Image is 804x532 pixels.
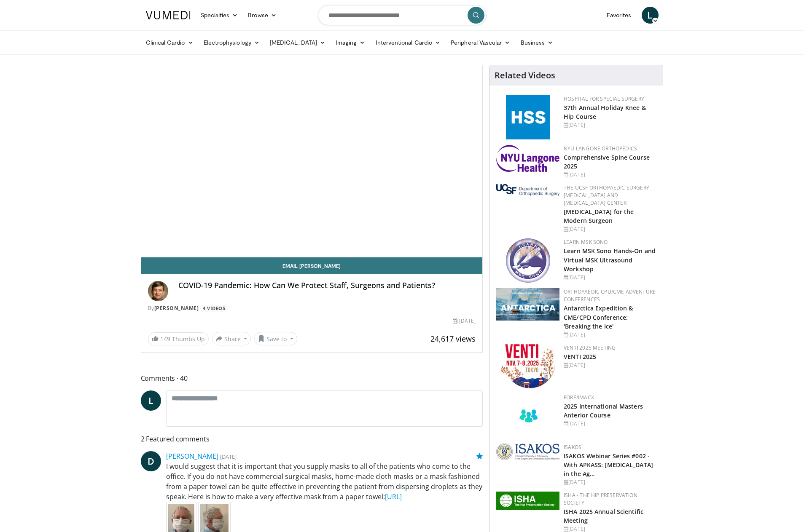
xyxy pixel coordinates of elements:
a: ISAKOS [564,444,581,451]
a: Orthopaedic CPD/CME Adventure Conferences [564,288,656,303]
a: Comprehensive Spine Course 2025 [564,153,650,170]
a: ISHA - The Hip Preservation Society [564,492,637,506]
span: 24,617 views [430,334,476,344]
a: Favorites [602,7,637,24]
div: [DATE] [564,121,656,129]
div: [DATE] [564,274,656,281]
img: 68ec02f3-9240-48e0-97fc-4f8a556c2e0a.png.150x105_q85_autocrop_double_scale_upscale_version-0.2.png [496,444,559,460]
a: L [642,7,659,24]
a: D [141,451,161,471]
div: [DATE] [564,171,656,179]
a: 37th Annual Holiday Knee & Hip Course [564,104,646,120]
a: Email [PERSON_NAME] [141,257,483,274]
a: Learn MSK Sono Hands-On and Virtual MSK Ultrasound Workshop [564,247,656,273]
a: [PERSON_NAME] [166,452,218,461]
a: Specialties [196,7,243,24]
small: [DATE] [220,453,237,460]
a: [MEDICAL_DATA] for the Modern Surgeon [564,208,634,225]
img: Avatar [148,281,168,301]
a: Imaging [331,34,371,51]
a: [URL] [385,492,402,501]
a: Antarctica Expedition & CME/CPD Conference: 'Breaking the Ice' [564,304,633,330]
a: The UCSF Orthopaedic Surgery [MEDICAL_DATA] and [MEDICAL_DATA] Center [564,184,649,206]
a: VENTI 2025 Meeting [564,344,616,351]
div: [DATE] [564,479,656,486]
a: L [141,390,161,411]
img: VuMedi Logo [146,11,191,19]
a: [PERSON_NAME] [154,305,199,312]
a: Hospital for Special Surgery [564,95,644,102]
input: Search topics, interventions [318,5,487,25]
span: Comments 40 [141,373,483,384]
div: [DATE] [453,317,476,325]
a: Browse [243,7,282,24]
img: f5c2b4a9-8f32-47da-86a2-cd262eba5885.gif.150x105_q85_autocrop_double_scale_upscale_version-0.2.jpg [506,95,550,139]
a: 4 Videos [200,305,228,312]
div: [DATE] [564,331,656,339]
div: [DATE] [564,225,656,233]
img: 4ce8947a-107b-4209-aad2-fe49418c94a8.png.150x105_q85_autocrop_double_scale_upscale_version-0.2.png [506,238,550,283]
p: I would suggest that it is important that you supply masks to all of the patients who come to the... [166,461,483,502]
span: 149 [160,335,170,343]
img: 923097bc-eeff-4ced-9ace-206d74fb6c4c.png.150x105_q85_autocrop_double_scale_upscale_version-0.2.png [496,288,559,321]
a: 2025 International Masters Anterior Course [564,402,643,419]
a: ISHA 2025 Annual Scientific Meeting [564,508,643,524]
button: Save to [254,332,297,345]
h4: Related Videos [495,70,555,80]
img: a6d6918c-f2a3-44c9-9500-0c9223dfe101.png.150x105_q85_autocrop_double_scale_upscale_version-0.2.png [496,184,559,196]
div: By [148,305,476,312]
img: 196d80fa-0fd9-4c83-87ed-3e4f30779ad7.png.150x105_q85_autocrop_double_scale_upscale_version-0.2.png [496,145,559,172]
h4: COVID-19 Pandemic: How Can We Protect Staff, Surgeons and Patients? [178,281,476,290]
a: VENTI 2025 [564,353,596,361]
button: Share [212,332,251,345]
a: Interventional Cardio [371,34,446,51]
a: NYU Langone Orthopedics [564,145,637,152]
img: event_placeholder_short.svg [496,394,559,438]
a: Peripheral Vascular [446,34,515,51]
a: Electrophysiology [199,34,265,51]
a: [MEDICAL_DATA] [265,34,331,51]
a: Business [516,34,559,51]
a: ISAKOS Webinar Series #002 - With APKASS: [MEDICAL_DATA] in the Ag… [564,452,653,478]
div: [DATE] [564,420,656,428]
img: a9f71565-a949-43e5-a8b1-6790787a27eb.jpg.150x105_q85_autocrop_double_scale_upscale_version-0.2.jpg [496,492,559,510]
img: 60b07d42-b416-4309-bbc5-bc4062acd8fe.jpg.150x105_q85_autocrop_double_scale_upscale_version-0.2.jpg [500,344,555,388]
div: [DATE] [564,361,656,369]
a: Clinical Cardio [141,34,199,51]
video-js: Video Player [141,65,483,257]
a: 149 Thumbs Up [148,332,209,345]
a: Learn MSK Sono [564,238,608,246]
a: FORE/IMACx [564,394,594,401]
span: 2 Featured comments [141,433,483,444]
